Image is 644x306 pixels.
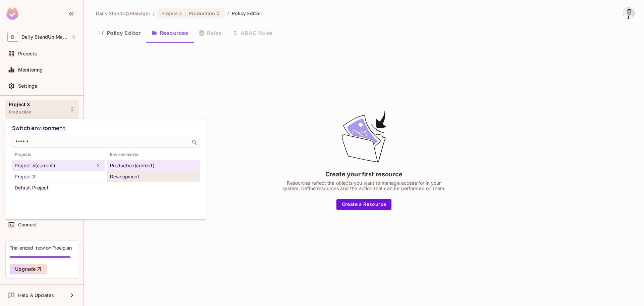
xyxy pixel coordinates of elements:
[15,184,102,192] div: Default Project
[15,162,94,170] div: Project 3 (current)
[12,124,65,132] span: Switch environment
[15,173,102,181] div: Project 2
[110,162,197,170] div: Production (current)
[12,152,105,157] span: Projects
[110,173,197,181] div: Development
[107,152,200,157] span: Environments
